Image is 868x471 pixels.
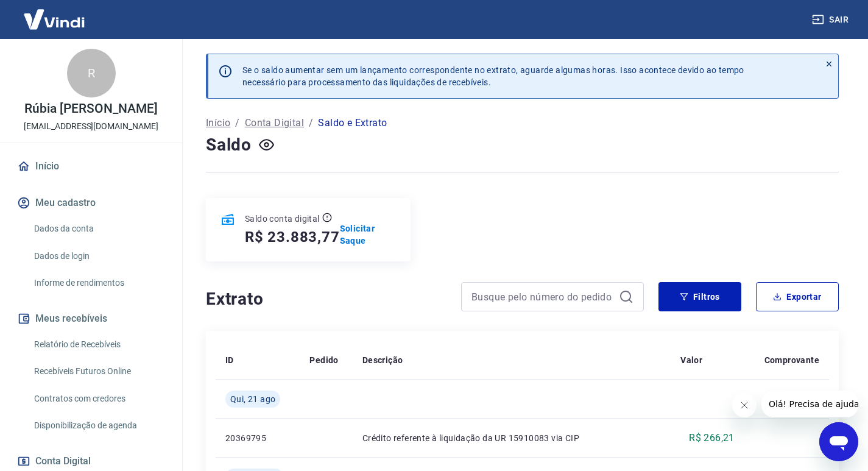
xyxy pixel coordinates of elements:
[309,354,338,366] p: Pedido
[245,227,340,247] h5: R$ 23.883,77
[318,116,387,130] p: Saldo e Extrato
[732,393,757,417] iframe: Fechar mensagem
[29,359,168,384] a: Recebíveis Futuros Online
[15,153,168,180] a: Início
[206,287,446,311] h4: Extrato
[689,431,735,445] p: R$ 266,21
[225,354,234,366] p: ID
[15,1,94,38] img: Vindi
[29,244,168,269] a: Dados de login
[756,282,839,311] button: Exportar
[819,422,858,461] iframe: Botão para abrir a janela de mensagens
[362,354,403,366] p: Descrição
[245,116,304,130] a: Conta Digital
[235,116,239,130] p: /
[29,216,168,241] a: Dados da conta
[225,432,290,444] p: 20369795
[15,189,168,216] button: Meu cadastro
[24,120,158,133] p: [EMAIL_ADDRESS][DOMAIN_NAME]
[29,413,168,438] a: Disponibilização de agenda
[471,288,614,306] input: Busque pelo número do pedido
[230,393,275,405] span: Qui, 21 ago
[761,391,858,417] iframe: Mensagem da empresa
[206,116,230,130] a: Início
[680,354,702,366] p: Valor
[362,432,661,444] p: Crédito referente à liquidação da UR 15910083 via CIP
[309,116,313,130] p: /
[340,222,396,247] a: Solicitar Saque
[67,49,116,97] div: R
[764,354,819,366] p: Comprovante
[245,213,320,225] p: Saldo conta digital
[29,271,168,296] a: Informe de rendimentos
[658,282,741,311] button: Filtros
[29,332,168,357] a: Relatório de Recebíveis
[7,9,102,18] span: Olá! Precisa de ajuda?
[24,102,157,115] p: Rúbia [PERSON_NAME]
[15,305,168,332] button: Meus recebíveis
[810,9,853,31] button: Sair
[29,386,168,411] a: Contratos com credores
[242,64,744,88] p: Se o saldo aumentar sem um lançamento correspondente no extrato, aguarde algumas horas. Isso acon...
[206,133,252,157] h4: Saldo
